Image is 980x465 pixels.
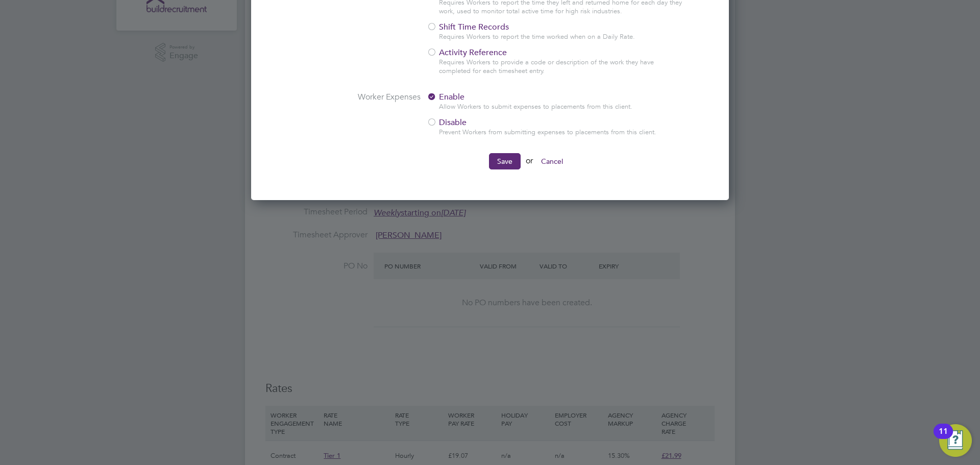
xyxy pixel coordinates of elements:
button: Save [489,153,521,169]
div: Requires Workers to report the time worked when on a Daily Rate. [439,33,687,41]
div: Shift Time Records [427,22,687,33]
button: Cancel [533,153,571,169]
div: Requires Workers to provide a code or description of the work they have completed for each timesh... [439,58,687,76]
button: Open Resource Center, 11 new notifications [939,424,972,457]
li: or [267,153,713,180]
span: Disable [427,117,467,128]
div: Prevent Workers from submitting expenses to placements from this client. [439,128,687,137]
label: Worker Expenses [267,92,421,103]
div: 11 [939,431,948,445]
div: Allow Workers to submit expenses to placements from this client. [439,103,687,111]
span: Enable [427,92,464,102]
div: Activity Reference [427,47,687,58]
